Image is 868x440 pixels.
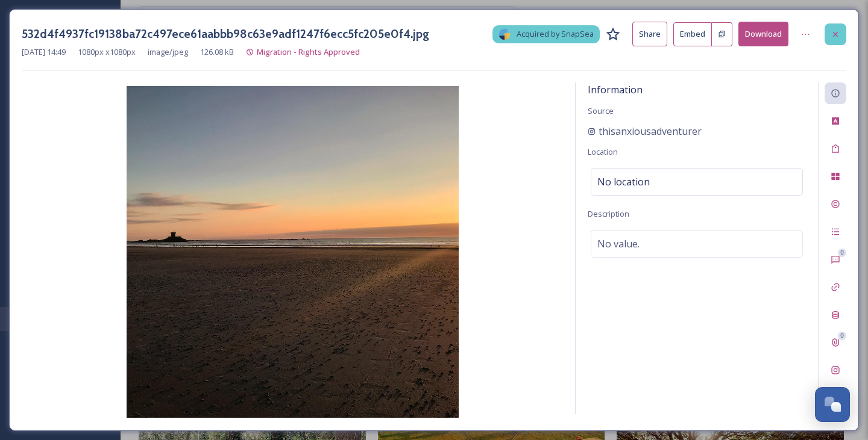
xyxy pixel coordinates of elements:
span: thisanxiousadventurer [599,124,702,138]
span: Source [588,105,614,116]
div: 0 [838,249,846,257]
span: Information [588,83,643,96]
span: Migration - Rights Approved [257,46,360,57]
h3: 532d4f4937fc19138ba72c497ece61aabbb98c63e9adf1247f6ecc5fc205e0f4.jpg [22,25,429,43]
span: Acquired by SnapSea [517,28,594,40]
span: No value. [597,237,640,251]
span: 1080 px x 1080 px [78,46,136,58]
img: 532d4f4937fc19138ba72c497ece61aabbb98c63e9adf1247f6ecc5fc205e0f4.jpg [22,86,563,418]
button: Open Chat [815,387,850,422]
button: Download [738,22,788,46]
span: [DATE] 14:49 [22,46,66,58]
button: Share [632,22,667,46]
button: Embed [673,22,712,46]
span: Description [588,208,629,219]
span: image/jpeg [148,46,188,58]
img: snapsea-logo.png [498,28,511,40]
span: No location [597,175,650,189]
div: 0 [838,332,846,340]
span: Location [588,146,618,157]
span: 126.08 kB [200,46,234,58]
a: thisanxiousadventurer [588,124,702,138]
